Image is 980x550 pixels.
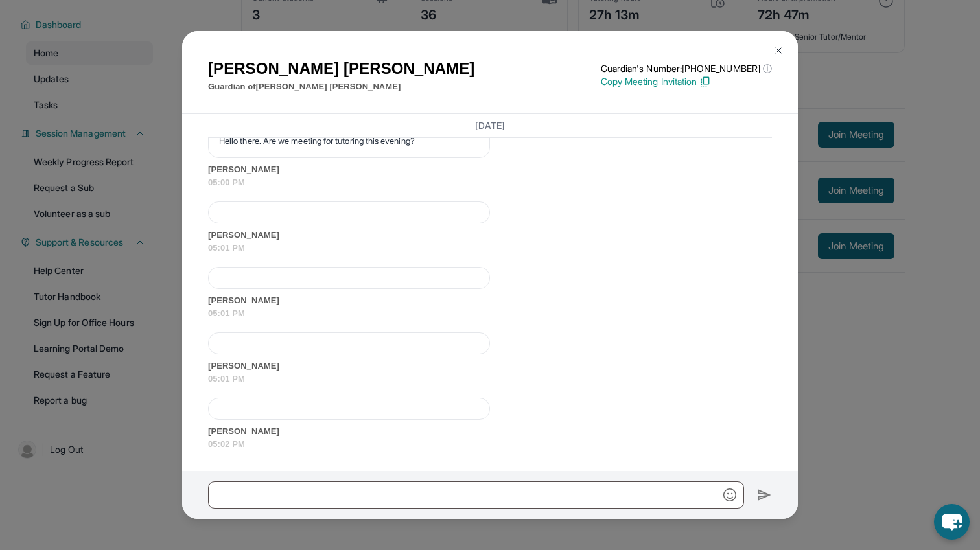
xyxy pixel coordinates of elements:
img: Close Icon [773,45,784,56]
p: Guardian's Number: [PHONE_NUMBER] [601,62,772,75]
span: 05:00 PM [208,176,772,189]
h1: [PERSON_NAME] [PERSON_NAME] [208,57,474,80]
span: [PERSON_NAME] [208,425,772,438]
img: Emoji [723,488,736,501]
span: 05:01 PM [208,242,772,255]
p: Guardian of [PERSON_NAME] [PERSON_NAME] [208,80,474,93]
span: 05:01 PM [208,307,772,320]
span: 05:02 PM [208,438,772,451]
button: chat-button [934,504,970,540]
img: Send icon [757,487,772,503]
span: [PERSON_NAME] [208,294,772,307]
h3: [DATE] [208,119,772,132]
span: [PERSON_NAME] [208,229,772,242]
span: [PERSON_NAME] [208,360,772,372]
p: Copy Meeting Invitation [601,75,772,88]
span: [PERSON_NAME] [208,163,772,176]
span: ⓘ [763,62,772,75]
p: Hello there. Are we meeting for tutoring this evening? [219,134,479,147]
span: 05:01 PM [208,372,772,385]
img: Copy Icon [699,76,711,87]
